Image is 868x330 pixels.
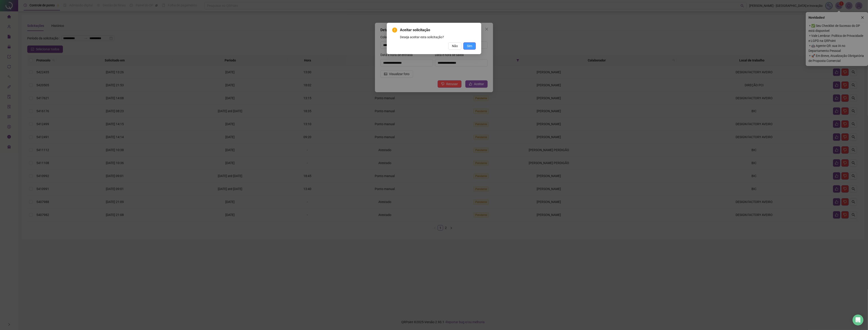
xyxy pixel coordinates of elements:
[448,42,461,50] button: Não
[392,28,397,33] span: exclamation-circle
[400,27,476,33] span: Aceitar solicitação
[853,315,863,325] div: Open Intercom Messenger
[463,42,476,50] button: Sim
[467,43,472,48] span: Sim
[452,43,458,48] span: Não
[400,35,476,40] div: Deseja aceitar esta solicitação?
